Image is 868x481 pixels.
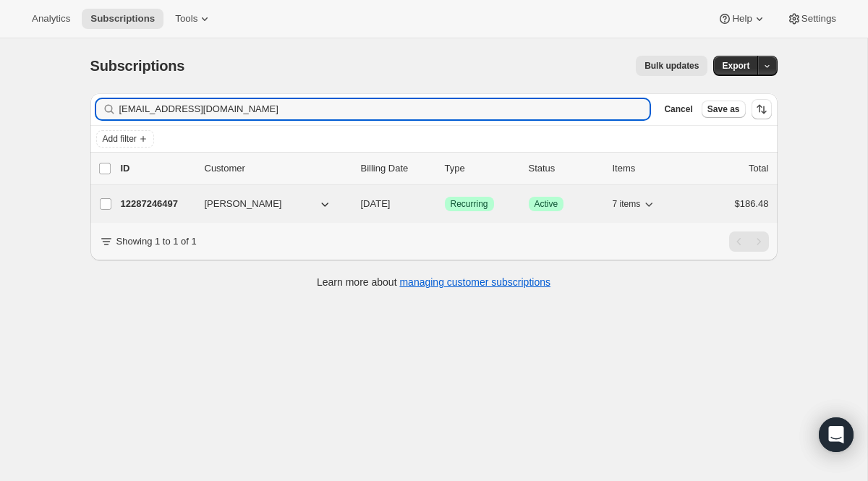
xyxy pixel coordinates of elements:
a: managing customer subscriptions [399,276,550,288]
span: Recurring [451,198,488,210]
button: Settings [778,9,845,29]
p: Billing Date [361,161,433,176]
button: Analytics [23,9,79,29]
button: Subscriptions [82,9,163,29]
p: Learn more about [317,275,550,289]
button: Add filter [96,130,154,148]
button: Save as [702,101,746,118]
button: Tools [166,9,221,29]
p: ID [121,161,193,176]
button: [PERSON_NAME] [196,192,341,216]
div: Type [445,161,517,176]
span: [DATE] [361,198,391,209]
p: Showing 1 to 1 of 1 [116,234,197,249]
button: Sort the results [752,99,772,119]
div: IDCustomerBilling DateTypeStatusItemsTotal [121,161,769,176]
button: Export [713,56,758,76]
button: Bulk updates [636,56,707,76]
button: Cancel [658,101,698,118]
p: Status [529,161,601,176]
span: Save as [707,103,740,115]
span: Active [535,198,558,210]
input: Filter subscribers [119,99,650,119]
span: [PERSON_NAME] [205,197,282,211]
span: Add filter [103,133,137,145]
span: Analytics [32,13,70,25]
div: Open Intercom Messenger [819,417,854,452]
button: 7 items [613,194,657,214]
span: Subscriptions [90,58,185,74]
span: Tools [175,13,197,25]
nav: Pagination [729,231,769,252]
span: 7 items [613,198,641,210]
span: $186.48 [735,198,769,209]
span: Export [722,60,749,72]
span: Subscriptions [90,13,155,25]
div: 12287246497[PERSON_NAME][DATE]SuccessRecurringSuccessActive7 items$186.48 [121,194,769,214]
p: Customer [205,161,349,176]
p: 12287246497 [121,197,193,211]
span: Help [732,13,752,25]
span: Bulk updates [644,60,699,72]
div: Items [613,161,685,176]
span: Settings [801,13,836,25]
p: Total [749,161,768,176]
span: Cancel [664,103,692,115]
button: Help [709,9,775,29]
